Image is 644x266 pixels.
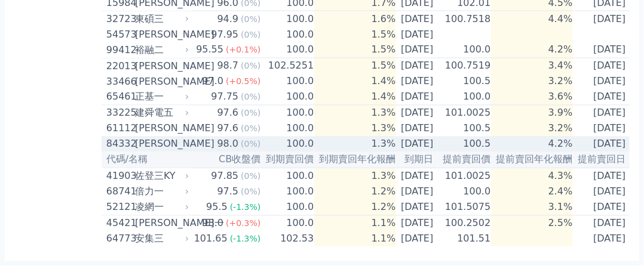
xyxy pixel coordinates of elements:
td: [DATE] [573,184,630,200]
span: (+0.3%) [226,219,260,228]
div: 95.5 [204,200,230,215]
td: [DATE] [573,137,630,152]
td: 100.0 [261,121,314,137]
span: (0%) [241,14,260,24]
td: [DATE] [573,216,630,232]
span: (0%) [241,187,260,197]
div: 68741 [106,185,132,199]
td: 100.5 [438,74,491,89]
td: 100.0 [261,11,314,27]
div: 建舜電五 [135,106,186,120]
div: 97.0 [200,75,226,89]
div: 97.6 [215,122,241,136]
td: [DATE] [396,42,438,58]
div: 33225 [106,106,132,120]
div: 101.65 [192,232,230,246]
td: 1.1% [314,216,396,232]
div: 22013 [106,59,132,73]
td: [DATE] [396,89,438,106]
td: 3.2% [491,74,573,89]
td: 1.3% [314,106,396,122]
td: [DATE] [396,106,438,122]
td: [DATE] [573,106,630,122]
span: (0%) [241,30,260,39]
td: 100.2502 [438,216,491,232]
div: 64773 [106,232,132,246]
div: 95.55 [194,43,226,57]
span: (+0.1%) [226,45,260,55]
span: (0%) [241,140,260,149]
td: 100.0 [261,184,314,200]
td: [DATE] [396,184,438,200]
td: 101.51 [438,231,491,247]
div: 東碩三 [135,12,186,26]
div: 61112 [106,122,132,136]
div: 33466 [106,75,132,89]
td: 1.1% [314,231,396,247]
span: (-1.3%) [230,234,261,244]
td: [DATE] [396,200,438,216]
td: 100.0 [438,89,491,106]
div: 99412 [106,43,132,57]
div: 52121 [106,200,132,215]
div: 安集三 [135,232,186,246]
div: 97.5 [215,185,241,199]
td: [DATE] [573,58,630,75]
td: 100.7518 [438,11,491,27]
td: 100.0 [261,106,314,122]
th: 到期賣回價 [261,152,314,168]
td: 100.0 [261,200,314,216]
td: 4.2% [491,42,573,58]
td: 1.5% [314,42,396,58]
div: 凌網一 [135,200,186,215]
div: 45421 [106,216,132,231]
div: 41903 [106,169,132,184]
td: [DATE] [573,42,630,58]
td: 1.3% [314,137,396,152]
td: 100.7519 [438,58,491,75]
td: [DATE] [573,231,630,247]
th: 到期賣回年化報酬 [314,152,396,168]
span: (0%) [241,124,260,134]
div: [PERSON_NAME] [135,122,186,136]
div: 65461 [106,90,132,104]
div: 54573 [106,27,132,42]
td: 101.5075 [438,200,491,216]
td: 3.6% [491,89,573,106]
div: 正基一 [135,90,186,104]
td: 100.0 [261,168,314,184]
td: [DATE] [573,168,630,184]
td: 100.0 [261,216,314,232]
div: 98.0 [215,137,241,151]
td: 3.9% [491,106,573,122]
th: 提前賣回年化報酬 [491,152,573,168]
td: [DATE] [396,168,438,184]
td: 1.2% [314,200,396,216]
div: 裕融二 [135,43,186,57]
div: 97.95 [208,27,241,42]
td: 4.2% [491,137,573,152]
td: [DATE] [396,11,438,27]
td: 3.1% [491,200,573,216]
td: 4.3% [491,168,573,184]
td: [DATE] [573,121,630,137]
td: 102.53 [261,231,314,247]
span: (0%) [241,61,260,71]
div: [PERSON_NAME] [135,59,186,73]
div: 97.75 [208,90,241,104]
td: 1.6% [314,11,396,27]
div: 97.85 [208,169,241,184]
td: 100.5 [438,121,491,137]
span: (-1.3%) [230,203,261,212]
div: 94.9 [215,12,241,26]
td: [DATE] [573,11,630,27]
th: 到期日 [396,152,438,168]
th: CB收盤價 [191,152,262,168]
div: [PERSON_NAME] [135,27,186,42]
td: 1.4% [314,74,396,89]
td: [DATE] [573,89,630,106]
div: 84332 [106,137,132,151]
td: 100.0 [261,42,314,58]
td: 3.2% [491,121,573,137]
span: (+0.5%) [226,77,260,86]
